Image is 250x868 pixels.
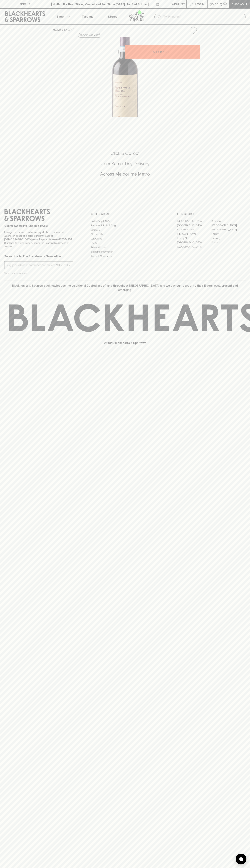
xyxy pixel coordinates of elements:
[53,28,61,31] a: HOME
[91,228,159,232] a: Careers
[177,223,211,228] a: [GEOGRAPHIC_DATA]
[211,232,246,236] a: Fitzroy
[100,9,125,24] a: Stores
[7,283,243,292] p: Blackhearts & Sparrows acknowledges the traditional Custodians of land throughout [GEOGRAPHIC_DAT...
[75,9,100,24] a: Tastings
[177,228,211,232] a: Brunswick West
[211,219,246,223] a: Braddon
[177,236,211,240] a: Fitzroy North
[163,14,243,20] input: Try "Pinot noir"
[224,3,226,5] p: 0
[211,236,246,240] a: Geelong
[177,212,246,216] p: OUR STORES
[91,223,159,228] a: Business & Bulk Gifting
[91,241,159,245] a: FAQ's
[91,254,159,258] a: Terms & Conditions
[4,161,246,167] h5: Uber Same-Day Delivery
[195,2,204,6] p: Login
[19,2,31,6] p: FIND US
[211,240,246,245] a: Prahran
[64,28,72,31] a: SHOP
[82,14,93,19] p: Tastings
[153,50,172,54] p: ADD TO CART
[56,14,64,19] p: Shop
[172,2,185,6] p: Wishlist
[4,271,73,275] p: We will never spam you
[211,223,246,228] a: [GEOGRAPHIC_DATA]
[4,254,73,258] p: Subscribe to The Blackhearts Newsletter
[55,261,73,269] button: SUBSCRIBE
[210,2,218,6] p: $0.00
[39,238,72,241] strong: Liquor License #32064953
[4,171,246,177] h5: Across Melbourne Metro
[211,228,246,232] a: [GEOGRAPHIC_DATA]
[78,33,101,38] button: Add to wishlist
[177,245,211,249] a: [GEOGRAPHIC_DATA]
[231,2,247,6] p: Checkout
[91,232,159,236] a: Contact Us
[188,26,198,35] button: Add to wishlist
[177,240,211,245] a: [GEOGRAPHIC_DATA]
[56,263,71,267] p: SUBSCRIBE
[91,245,159,250] a: Privacy Policy
[50,9,75,24] button: Shop
[108,14,117,19] p: Stores
[91,219,159,223] a: Bottle Drop FAQ's
[125,45,200,59] button: ADD TO CART
[91,212,159,216] p: OTHER AREAS
[7,262,55,268] input: e.g. jane@blackheartsandsparrows.com.au
[177,232,211,236] a: [PERSON_NAME]
[177,219,211,223] a: [GEOGRAPHIC_DATA]
[4,150,246,156] h5: Click & Collect
[4,224,73,228] p: Sibling owned and run since [DATE]
[50,37,200,117] img: 2034.png
[239,857,243,861] img: bubble-icon
[91,236,159,241] a: Gift Cards
[91,250,159,254] a: Shipping Information
[4,136,246,196] div: Call to action block
[4,230,73,248] p: It is against the law to sell or supply alcohol to, or to obtain alcohol on behalf of a person un...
